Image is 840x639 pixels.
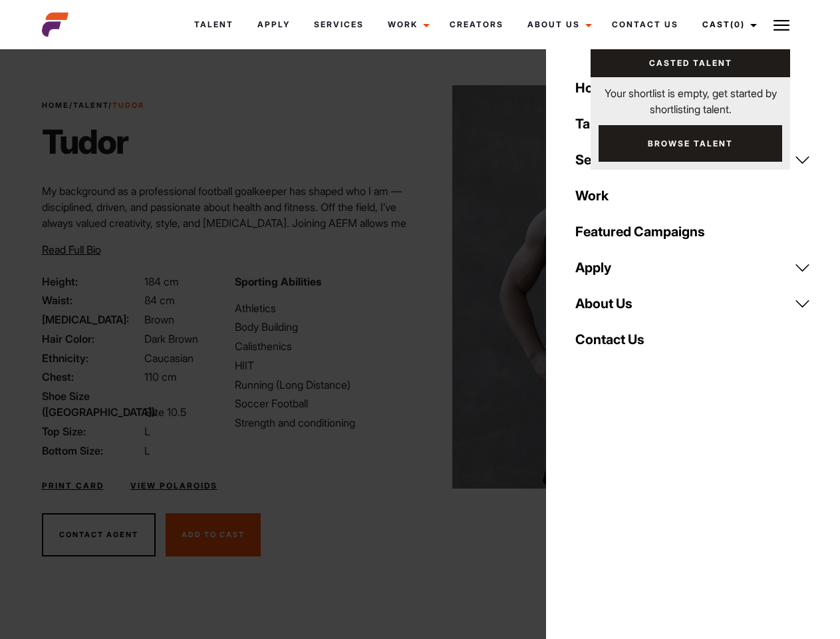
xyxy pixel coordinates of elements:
span: 110 cm [144,370,177,383]
li: Strength and conditioning [235,415,412,431]
span: 184 cm [144,275,179,288]
span: Hair Color: [42,331,142,347]
span: Height: [42,274,142,290]
li: Calisthenics [235,338,412,354]
span: Read Full Bio [42,243,101,256]
a: Contact Us [567,321,819,357]
a: Services [302,7,376,43]
span: Add To Cast [182,530,245,539]
a: Creators [438,7,515,43]
span: Ethnicity: [42,350,142,366]
a: Home [42,101,69,110]
span: Size 10.5 [144,405,186,419]
li: HIIT [235,357,412,373]
li: Running (Long Distance) [235,377,412,393]
strong: Sporting Abilities [235,275,321,288]
a: Talent [73,101,108,110]
a: About Us [515,7,600,43]
span: Dark Brown [144,332,198,345]
a: Apply [245,7,302,43]
a: Work [376,7,438,43]
span: Brown [144,313,174,326]
p: Your shortlist is empty, get started by shortlisting talent. [591,77,790,117]
a: Browse Talent [599,125,782,162]
a: Work [567,178,819,214]
span: Bottom Size: [42,443,142,459]
img: Burger icon [773,17,789,33]
li: Athletics [235,300,412,316]
span: (0) [730,19,745,29]
a: Home [567,70,819,106]
a: View Polaroids [130,480,217,492]
li: Body Building [235,319,412,335]
p: My background as a professional football goalkeeper has shaped who I am — disciplined, driven, an... [42,183,412,263]
span: [MEDICAL_DATA]: [42,312,142,327]
a: Print Card [42,480,104,492]
li: Soccer Football [235,395,412,411]
a: About Us [567,286,819,321]
strong: Tudor [112,101,144,110]
a: Talent [567,106,819,142]
span: 84 cm [144,294,175,307]
span: Shoe Size ([GEOGRAPHIC_DATA]): [42,388,142,420]
a: Cast(0) [690,7,765,43]
span: Top Size: [42,423,142,439]
h1: Tudor [42,122,144,162]
span: Chest: [42,369,142,385]
button: Add To Cast [166,513,261,557]
a: Talent [182,7,245,43]
span: / / [42,100,144,111]
span: Caucasian [144,351,194,365]
span: L [144,425,150,438]
a: Featured Campaigns [567,214,819,250]
button: Read Full Bio [42,242,101,258]
span: Waist: [42,292,142,308]
a: Services [567,142,819,178]
a: Contact Us [600,7,690,43]
a: Apply [567,250,819,286]
button: Contact Agent [42,513,156,557]
a: Casted Talent [591,49,790,77]
img: cropped-aefm-brand-fav-22-square.png [42,11,69,38]
span: L [144,444,150,457]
